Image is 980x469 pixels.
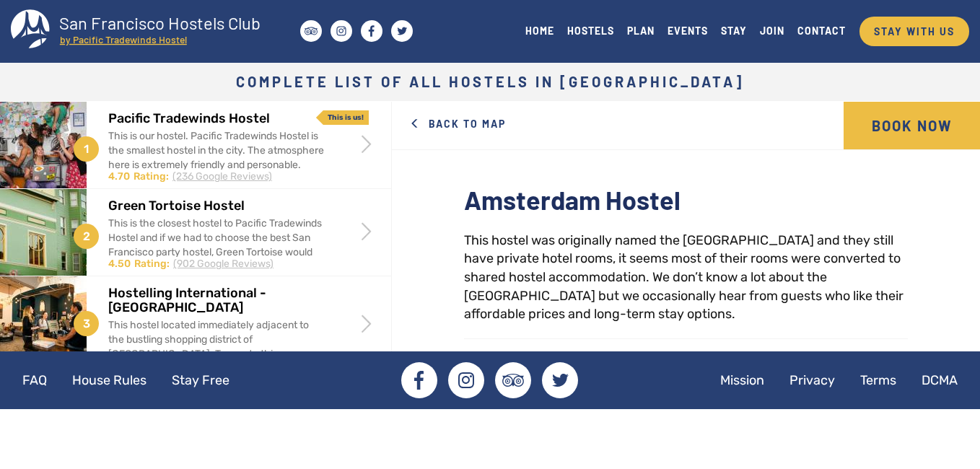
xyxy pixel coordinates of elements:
[11,362,58,398] a: FAQ
[859,17,969,46] a: STAY WITH US
[108,318,326,434] div: This hostel located immediately adjacent to the bustling shopping district of [GEOGRAPHIC_DATA]. ...
[108,170,130,184] div: 4.70
[464,232,908,325] div: This hostel was originally named the [GEOGRAPHIC_DATA] and they still have private hotel rooms, i...
[108,129,326,230] div: This is our hostel. Pacific Tradewinds Hostel is the smallest hostel in the city. The atmosphere ...
[108,257,131,271] div: 4.50
[74,136,99,162] span: 1
[172,170,272,184] div: (236 Google Reviews)
[59,12,261,33] tspan: San Francisco Hostels Club
[74,224,99,249] span: 2
[621,21,661,40] a: PLAN
[661,21,714,40] a: EVENTS
[74,311,99,336] span: 3
[61,362,158,398] a: House Rules
[108,286,326,315] h2: Hostelling International - [GEOGRAPHIC_DATA]
[448,362,484,398] a: Instagram
[849,362,908,398] a: Terms
[401,362,437,398] a: Facebook
[519,21,561,40] a: HOME
[60,33,187,45] tspan: by Pacific Tradewinds Hostel
[495,362,531,398] a: Tripadvisor
[108,112,326,126] h2: Pacific Tradewinds Hostel
[844,102,980,149] a: Book Now
[542,362,578,398] a: Twitter
[714,21,753,40] a: STAY
[134,257,170,271] div: Rating:
[108,199,326,214] h2: Green Tortoise Hostel
[108,216,326,317] div: This is the closest hostel to Pacific Tradewinds Hostel and if we had to choose the best San Fran...
[11,9,274,53] a: San Francisco Hostels Club by Pacific Tradewinds Hostel
[791,21,852,40] a: CONTACT
[778,362,846,398] a: Privacy
[403,102,513,146] a: Back to Map
[709,362,776,398] a: Mission
[753,21,791,40] a: JOIN
[134,170,169,184] div: Rating:
[910,362,969,398] a: DCMA
[561,21,621,40] a: HOSTELS
[464,185,908,214] h2: Amsterdam Hostel
[173,257,274,271] div: (902 Google Reviews)
[160,362,241,398] a: Stay Free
